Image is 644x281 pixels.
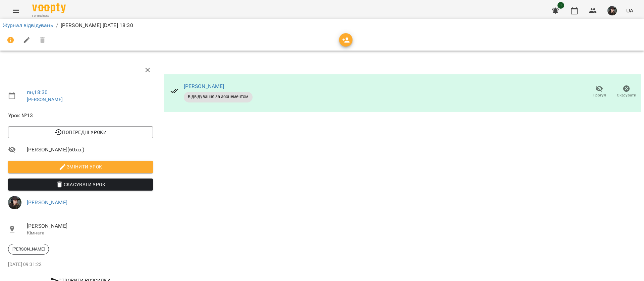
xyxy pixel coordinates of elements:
[624,4,636,17] button: UA
[593,92,606,98] span: Прогул
[8,126,153,138] button: Попередні уроки
[557,2,564,9] span: 1
[32,14,66,18] span: For Business
[8,261,153,268] p: [DATE] 09:31:22
[8,179,153,191] button: Скасувати Урок
[13,181,148,189] span: Скасувати Урок
[13,163,148,171] span: Змінити урок
[8,161,153,173] button: Змінити урок
[586,82,613,101] button: Прогул
[3,22,53,28] a: Журнал відвідувань
[8,196,21,209] img: 263e74ab04eeb3646fb982e871862100.jpg
[13,128,148,136] span: Попередні уроки
[27,97,63,102] a: [PERSON_NAME]
[613,82,640,101] button: Скасувати
[61,21,133,29] p: [PERSON_NAME] [DATE] 18:30
[3,21,641,29] nav: breadcrumb
[626,7,633,14] span: UA
[27,89,48,95] a: пн , 18:30
[607,6,617,15] img: 263e74ab04eeb3646fb982e871862100.jpg
[27,222,153,230] span: [PERSON_NAME]
[184,94,253,100] span: Відвідування за абонементом
[27,230,153,236] p: Кімната
[184,83,224,89] a: [PERSON_NAME]
[617,92,636,98] span: Скасувати
[56,21,58,29] li: /
[8,112,153,120] span: Урок №13
[27,199,67,206] a: [PERSON_NAME]
[27,146,153,154] span: [PERSON_NAME] ( 60 хв. )
[32,3,66,13] img: Voopty Logo
[8,3,24,19] button: Menu
[8,244,49,255] div: [PERSON_NAME]
[8,246,49,252] span: [PERSON_NAME]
